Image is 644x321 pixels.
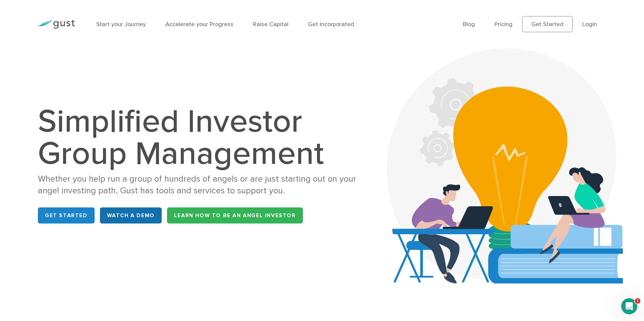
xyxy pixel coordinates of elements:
[253,21,288,28] a: Raise Capital
[165,21,233,28] a: Accelerate your Progress
[37,20,75,29] img: Gust Logo
[308,21,354,28] a: Get Incorporated
[582,21,597,28] a: Login
[38,173,365,197] div: Whether you help run a group of hundreds of angels or are just starting out on your angel investi...
[38,207,95,223] a: Get Started
[38,106,365,170] h1: Simplified Investor Group Management
[96,21,146,28] a: Start your Journey
[100,207,162,223] a: WATCH A DEMO
[387,48,623,283] img: Aca 2023 Hero Bg
[494,21,513,28] a: Pricing
[463,21,475,28] a: Blog
[522,16,573,32] a: Get Started
[529,249,644,321] iframe: Chat Widget
[167,207,303,223] a: Learn How to be an Angel Investor
[529,249,644,321] div: Sohbet Aracı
